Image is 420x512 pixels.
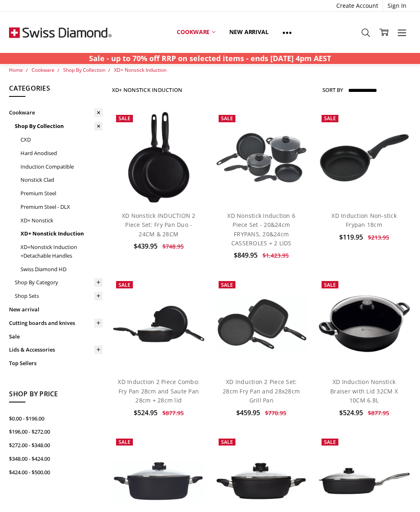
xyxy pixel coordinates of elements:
a: Shop By Category [15,276,103,289]
span: $459.95 [236,408,260,417]
a: Premium Steel - DLX [21,200,103,214]
h1: XD+ Nonstick Induction [112,87,183,93]
span: Sale [119,281,130,288]
a: XD+ Nonstick [21,214,103,227]
span: Sale [221,115,233,122]
a: XD Induction 2 Piece Combo: Fry Pan 28cm and Saute Pan 28cm + 28cm lid [112,277,205,370]
span: Sale [324,281,336,288]
span: Sale [221,439,233,446]
a: Shop Sets [15,289,103,303]
a: Home [9,66,23,73]
img: XD Nonstick Induction 6 Piece Set - 20&24cm FRYPANS, 20&24cm CASSEROLES + 2 LIDS [215,131,308,184]
label: Sort By [322,83,343,96]
span: Sale [119,115,130,122]
a: XD+Nonstick Induction +Detachable Handles [21,240,103,263]
a: $0.00 - $196.00 [9,412,103,425]
a: XD Induction 2 Piece Combo: Fry Pan 28cm and Saute Pan 28cm + 28cm lid [118,378,199,404]
img: XD Induction 2 Piece Combo: Fry Pan 28cm and Saute Pan 28cm + 28cm lid [112,304,205,344]
h5: Categories [9,83,103,97]
a: XD Induction Nonstick Braiser with Lid 32CM X 10CM 6.8L [317,277,411,370]
img: XD Induction Nonstick Deep Saute Pan With Stainless Steel Handle & Lid - 32CM X 7.5CM 5.5L [317,466,411,496]
a: Show All [276,23,299,41]
a: New arrival [9,303,103,316]
a: Cookware [170,23,222,41]
span: $524.95 [339,408,363,417]
a: XD Nonstick INDUCTION 2 Piece Set: Fry Pan Duo - 24CM & 28CM [112,111,205,204]
span: Sale [324,115,336,122]
a: Cookware [9,106,103,120]
a: XD Induction 2 Piece Set: 28cm Fry Pan and 28x28cm Grill Pan [215,277,308,370]
a: XD Nonstick Induction 6 Piece Set - 20&24cm FRYPANS, 20&24cm CASSEROLES + 2 LIDS [227,212,295,247]
a: Shop By Collection [63,66,105,73]
img: Free Shipping On Every Order [9,12,112,53]
a: Nonstick Clad [21,173,103,187]
a: XD+ Nonstick Induction [21,227,103,240]
a: Cutting boards and knives [9,316,103,330]
a: $196.00 - $272.00 [9,425,103,439]
span: Sale [221,281,233,288]
img: XD Induction Non-stick Frypan 18cm [317,131,411,184]
span: $770.95 [265,409,286,417]
span: Sale [324,439,336,446]
span: $524.95 [134,408,157,417]
strong: Sale - up to 70% off RRP on selected items - ends [DATE] 4pm AEST [89,53,331,63]
a: $272.00 - $348.00 [9,439,103,452]
h5: Shop By Price [9,389,103,403]
span: $877.95 [368,409,389,417]
span: $748.95 [162,242,184,250]
a: Cookware [32,66,55,73]
img: XD Induction 2 Piece Set: 28cm Fry Pan and 28x28cm Grill Pan [215,297,308,351]
a: XD Induction Nonstick Braiser with Lid 32CM X 10CM 6.8L [330,378,398,404]
a: XD Induction Non-stick Frypan 18cm [331,212,397,229]
a: Induction Compatible [21,160,103,174]
span: $1,423.95 [262,251,289,259]
span: $849.95 [234,251,258,260]
a: XD Nonstick INDUCTION 2 Piece Set: Fry Pan Duo - 24CM & 28CM [122,212,196,238]
a: Premium Steel [21,187,103,200]
a: Top Sellers [9,357,103,370]
a: $424.00 - $500.00 [9,466,103,479]
span: Sale [119,439,130,446]
a: XD+ Nonstick Induction [114,66,167,73]
img: XD Induction Nonstick Braiser with lid- 28CM X 10CM 5L [112,459,205,503]
a: XD Induction 2 Piece Set: 28cm Fry Pan and 28x28cm Grill Pan [223,378,300,404]
a: New arrival [222,23,275,41]
a: Swiss Diamond HD [21,263,103,276]
a: Sale [9,330,103,343]
span: $877.95 [162,409,184,417]
span: $119.95 [339,233,363,242]
span: $439.95 [134,242,157,251]
a: $348.00 - $424.00 [9,452,103,466]
img: XD Induction Nonstick Braiser with Lid 32CM X 10CM 6.8L [317,294,411,353]
a: XD Induction Non-stick Frypan 18cm [317,111,411,204]
a: CXD [21,133,103,146]
img: XD Induction Casserole with Lid - 24CM X 7.5CM 3L [215,461,308,501]
a: Shop By Collection [15,119,103,133]
a: Hard Anodised [21,146,103,160]
img: XD Nonstick INDUCTION 2 Piece Set: Fry Pan Duo - 24CM & 28CM [126,111,191,204]
a: XD Nonstick Induction 6 Piece Set - 20&24cm FRYPANS, 20&24cm CASSEROLES + 2 LIDS [215,111,308,204]
span: $213.95 [368,233,389,241]
a: Lids & Accessories [9,343,103,357]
